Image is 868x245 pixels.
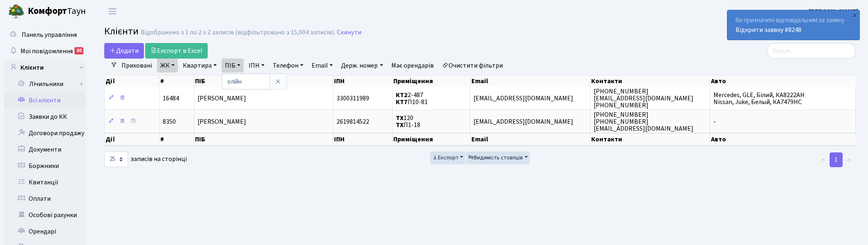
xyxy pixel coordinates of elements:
a: Особові рахунки [4,207,86,223]
a: Орендарі [4,223,86,240]
a: Договори продажу [4,125,86,141]
a: [PERSON_NAME] [809,7,858,16]
th: ПІБ [194,133,333,145]
span: 2-487 П10-81 [396,91,428,107]
a: Квитанції [4,174,86,191]
th: Контакти [590,75,710,87]
button: Переключити навігацію [102,5,123,18]
div: Ви призначені відповідальним за заявку [727,10,859,40]
th: Email [471,133,590,145]
a: Клієнти [4,59,86,76]
th: ІПН [333,75,393,87]
a: Лічильники [9,76,86,92]
span: Mercedes, GLE, Білий, КА8222АН Nissan, Juke, Белый, КА7479НС [713,91,805,107]
div: 20 [74,47,83,54]
a: Панель управління [4,27,86,43]
th: Дії [105,133,159,145]
span: Таун [28,5,86,18]
b: ТХ [396,120,404,129]
span: 16484 [163,94,179,103]
input: Пошук... [767,43,856,59]
th: Дії [105,75,159,87]
span: [EMAIL_ADDRESS][DOMAIN_NAME] [473,94,573,103]
a: 1 [830,152,843,167]
a: Скинути [337,29,361,36]
span: 3300311989 [336,94,369,103]
span: - [713,117,716,126]
a: Всі клієнти [4,92,86,109]
span: [EMAIL_ADDRESS][DOMAIN_NAME] [473,117,573,126]
th: # [159,133,195,145]
a: Має орендарів [388,59,437,73]
span: [PERSON_NAME] [197,94,246,103]
div: × [850,11,859,19]
b: ТХ [396,113,404,122]
th: Email [471,75,590,87]
a: Квартира [179,59,220,73]
img: logo.png [8,3,25,20]
span: 8350 [163,117,176,126]
a: Оплати [4,191,86,207]
a: ЖК [157,59,178,73]
a: Приховані [118,59,155,73]
a: Держ. номер [338,59,386,73]
th: Приміщення [393,133,470,145]
span: 120 П1-18 [396,113,420,129]
a: Телефон [269,59,307,73]
a: Додати [104,43,144,59]
a: Експорт в Excel [145,43,208,59]
span: 2619814522 [336,117,369,126]
th: ІПН [333,133,393,145]
span: [PHONE_NUMBER] [EMAIL_ADDRESS][DOMAIN_NAME] [PHONE_NUMBER] [594,87,693,110]
a: Очистити фільтри [439,59,506,73]
label: записів на сторінці [104,152,187,167]
a: Мої повідомлення20 [4,43,86,59]
a: Заявки до КК [4,109,86,125]
button: Видимість стовпців [466,152,530,164]
span: Експорт [432,154,459,162]
span: Додати [110,46,139,55]
button: Експорт [430,152,466,164]
span: Видимість стовпців [468,154,523,162]
select: записів на сторінці [104,152,128,167]
th: Контакти [590,133,710,145]
b: КТ7 [396,98,408,107]
span: Панель управління [22,30,77,39]
th: Авто [710,75,856,87]
a: Документи [4,141,86,158]
div: Відображено з 1 по 2 з 2 записів (відфільтровано з 15,004 записів). [141,29,335,36]
a: ПІБ [222,59,244,73]
a: Боржники [4,158,86,174]
b: Комфорт [28,5,67,18]
th: # [159,75,195,87]
a: Відкрити заявку #8248 [736,25,801,34]
span: Клієнти [104,24,139,39]
th: ПІБ [194,75,333,87]
span: [PERSON_NAME] [197,117,246,126]
a: Email [308,59,336,73]
th: Приміщення [393,75,470,87]
span: [PHONE_NUMBER] [PHONE_NUMBER] [EMAIL_ADDRESS][DOMAIN_NAME] [594,110,693,133]
a: ІПН [245,59,268,73]
b: КТ2 [396,91,408,100]
b: [PERSON_NAME] [809,7,858,16]
span: Мої повідомлення [20,47,73,56]
th: Авто [710,133,856,145]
